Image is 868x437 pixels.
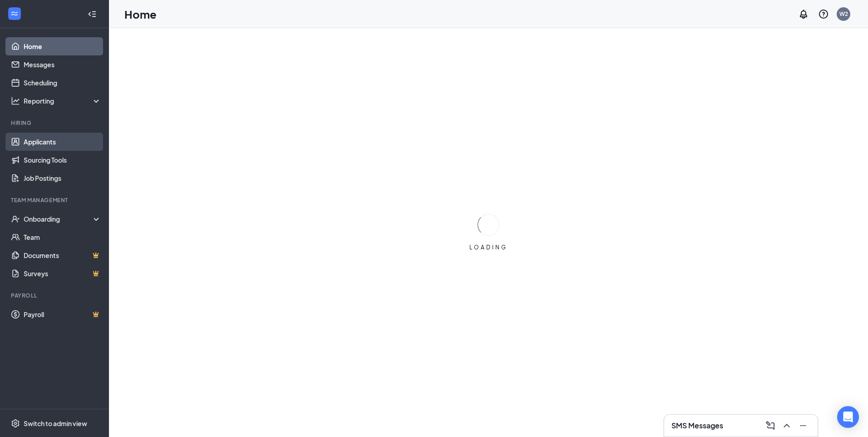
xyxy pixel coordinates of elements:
[11,214,20,223] svg: UserCheck
[24,151,101,169] a: Sourcing Tools
[466,243,511,251] div: LOADING
[781,420,792,431] svg: ChevronUp
[24,246,101,264] a: DocumentsCrown
[798,9,809,20] svg: Notifications
[11,96,20,105] svg: Analysis
[796,418,810,433] button: Minimize
[24,133,101,151] a: Applicants
[839,10,848,18] div: W2
[24,96,102,105] div: Reporting
[24,74,101,92] a: Scheduling
[11,419,20,428] svg: Settings
[11,119,99,127] div: Hiring
[11,196,99,204] div: Team Management
[88,10,97,19] svg: Collapse
[818,9,829,20] svg: QuestionInfo
[11,292,99,299] div: Payroll
[24,264,101,283] a: SurveysCrown
[10,9,19,18] svg: WorkstreamLogo
[24,419,87,428] div: Switch to admin view
[24,305,101,323] a: PayrollCrown
[779,418,794,433] button: ChevronUp
[24,55,101,74] a: Messages
[24,214,94,223] div: Onboarding
[124,6,157,22] h1: Home
[837,406,859,428] div: Open Intercom Messenger
[24,169,101,187] a: Job Postings
[763,418,778,433] button: ComposeMessage
[798,420,809,431] svg: Minimize
[671,421,723,431] h3: SMS Messages
[24,37,101,55] a: Home
[765,420,776,431] svg: ComposeMessage
[24,228,101,246] a: Team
